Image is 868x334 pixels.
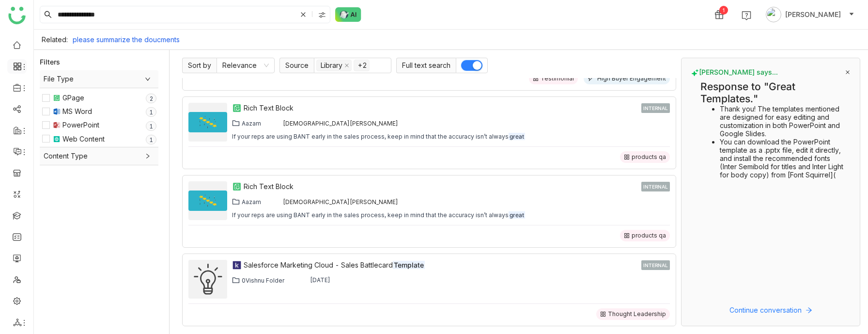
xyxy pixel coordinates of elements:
img: search-type.svg [318,11,326,19]
div: INTERNAL [641,260,670,270]
div: Content Type [40,147,158,165]
nz-select-item: Relevance [222,58,269,73]
a: Rich Text Block [244,103,639,113]
button: [PERSON_NAME] [764,7,856,22]
p: 1 [149,122,153,131]
div: [DATE] [310,276,330,284]
div: 1 [719,6,728,15]
div: If your reps are using BANT early in the sales process, keep in mind that the accuracy isn’t always [232,211,525,219]
div: [DEMOGRAPHIC_DATA][PERSON_NAME] [283,198,398,206]
div: Salesforce Marketing Cloud - Sales Battlecard [244,260,639,270]
img: paper.svg [232,103,242,113]
span: Source [279,58,314,73]
img: 684a9b06de261c4b36a3cf65 [273,198,280,206]
a: Salesforce Marketing Cloud - Sales BattlecardTemplate [244,260,639,270]
div: High Buyer Engagement [597,75,666,82]
img: help.svg [742,11,751,20]
img: pptx.svg [53,121,61,129]
h2: Response to "Great Templates." [700,80,846,105]
div: MS Word [62,106,92,117]
a: Rich Text Block [244,181,639,192]
em: great [509,133,525,140]
img: ask-buddy-normal.svg [335,7,361,22]
nz-badge-sup: 1 [146,107,156,117]
img: 684a9b06de261c4b36a3cf65 [273,119,280,127]
li: Thank you! The templates mentioned are designed for easy editing and customization in both PowerP... [720,105,846,138]
img: Salesforce Marketing Cloud - Sales Battlecard Template [188,260,227,299]
img: buddy-says [691,69,699,77]
div: 0Vishnu Folder [242,277,284,284]
div: Related: [42,35,68,44]
div: Aazam [242,120,261,127]
span: Sort by [182,58,217,73]
em: great [509,211,525,219]
div: If your reps are using BANT early in the sales process, keep in mind that the accuracy isn’t always [232,133,525,141]
div: Thought Leadership [608,310,666,318]
img: Rich Text Block [188,191,227,211]
div: products qa [632,232,666,239]
nz-badge-sup: 1 [146,135,156,144]
img: paper.svg [232,182,242,191]
div: Aazam [242,198,261,206]
li: You can download the PowerPoint template as a .pptx file, edit it directly, and install the recom... [720,138,846,179]
img: avatar [766,7,781,22]
img: Rich Text Block [188,112,227,132]
img: docx.svg [53,108,61,115]
img: logo [8,7,26,24]
div: GPage [62,93,84,103]
button: Continue conversation [691,304,850,316]
div: Web Content [62,134,105,144]
img: klue.svg [232,260,242,270]
em: Template [393,261,425,269]
span: Content Type [44,151,155,161]
a: please summarize the doucments [73,35,180,44]
div: Filters [40,57,60,67]
span: File Type [44,74,155,84]
div: Library [321,60,342,71]
nz-badge-sup: 1 [146,121,156,131]
p: 2 [149,94,153,104]
nz-select-item: Library [316,60,352,71]
nz-badge-sup: 2 [146,94,156,103]
div: File Type [40,70,158,88]
img: article.svg [53,135,61,143]
div: INTERNAL [641,182,670,191]
span: [PERSON_NAME] says... [691,68,778,77]
div: [DEMOGRAPHIC_DATA][PERSON_NAME] [283,120,398,127]
span: [PERSON_NAME] [785,9,841,20]
div: INTERNAL [641,103,670,113]
div: PowerPoint [62,120,99,130]
nz-select-item: + 2 ... [354,60,370,71]
p: 1 [149,108,153,117]
div: Testimonial [541,75,574,82]
img: paper.svg [53,94,61,102]
p: 1 [149,135,153,145]
span: Full text search [396,58,456,73]
span: Continue conversation [729,305,802,316]
div: products qa [632,153,666,161]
